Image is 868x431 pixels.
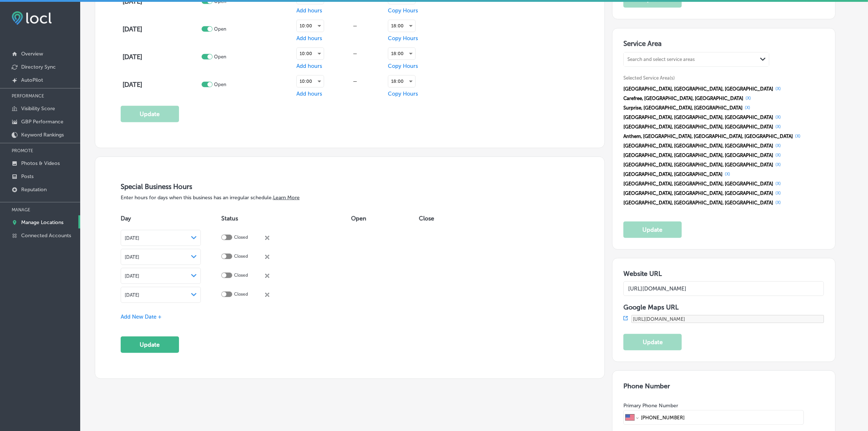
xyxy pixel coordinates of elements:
button: (X) [773,162,783,168]
p: Enter hours for days when this business has an irregular schedule. [121,195,579,201]
th: Open [351,208,419,228]
span: Add hours [296,7,322,14]
h4: [DATE] [122,25,200,33]
span: [GEOGRAPHIC_DATA], [GEOGRAPHIC_DATA], [GEOGRAPHIC_DATA] [623,124,773,130]
button: (X) [773,200,783,205]
div: 10:00 [297,76,324,87]
p: Directory Sync [21,64,56,70]
span: [GEOGRAPHIC_DATA], [GEOGRAPHIC_DATA], [GEOGRAPHIC_DATA] [623,153,773,158]
span: Copy Hours [388,7,418,14]
span: [DATE] [125,292,139,298]
span: Add New Date + [121,313,161,320]
button: (X) [773,114,783,120]
th: Day [121,208,221,228]
h3: Phone Number [623,382,824,390]
span: Selected Service Area(s) [623,75,675,81]
span: [GEOGRAPHIC_DATA], [GEOGRAPHIC_DATA], [GEOGRAPHIC_DATA] [623,191,773,196]
th: Status [221,208,351,228]
span: [DATE] [125,254,139,260]
th: Close [419,208,464,228]
button: (X) [743,105,752,111]
p: GBP Performance [21,119,63,125]
div: 18:00 [388,20,415,32]
p: Visibility Score [21,105,55,112]
h4: [DATE] [122,81,200,89]
h3: Service Area [623,39,824,50]
span: Copy Hours [388,91,418,97]
div: — [324,23,386,28]
button: (X) [743,95,753,101]
p: Closed [234,254,248,261]
input: Phone number [640,411,802,424]
p: AutoPilot [21,77,43,83]
div: — [324,51,386,56]
span: [GEOGRAPHIC_DATA], [GEOGRAPHIC_DATA], [GEOGRAPHIC_DATA] [623,143,773,149]
span: [GEOGRAPHIC_DATA], [GEOGRAPHIC_DATA], [GEOGRAPHIC_DATA] [623,86,773,92]
button: Update [121,336,179,353]
span: [DATE] [125,235,139,241]
span: Copy Hours [388,63,418,69]
p: Closed [234,273,248,280]
div: 18:00 [388,48,415,59]
div: — [324,78,386,84]
span: Add hours [296,63,322,69]
p: Manage Locations [21,219,63,226]
div: 18:00 [388,76,415,87]
span: [GEOGRAPHIC_DATA], [GEOGRAPHIC_DATA] [623,172,723,177]
span: Carefree, [GEOGRAPHIC_DATA], [GEOGRAPHIC_DATA] [623,96,743,101]
span: [DATE] [125,273,139,279]
p: Posts [21,173,34,180]
button: (X) [793,133,803,139]
span: Surprise, [GEOGRAPHIC_DATA], [GEOGRAPHIC_DATA] [623,105,743,111]
h3: Special Business Hours [121,182,579,191]
button: (X) [773,190,783,196]
p: Open [214,26,226,32]
p: Connected Accounts [21,232,71,239]
button: (X) [773,181,783,186]
label: Primary Phone Number [623,403,678,409]
span: [GEOGRAPHIC_DATA], [GEOGRAPHIC_DATA], [GEOGRAPHIC_DATA] [623,115,773,120]
button: (X) [723,171,732,177]
div: 10:00 [297,20,324,32]
span: [GEOGRAPHIC_DATA], [GEOGRAPHIC_DATA], [GEOGRAPHIC_DATA] [623,181,773,186]
div: 10:00 [297,48,324,59]
input: Add Location Website [623,281,824,296]
button: (X) [773,143,783,149]
p: Overview [21,51,43,57]
div: Search and select service areas [627,57,695,62]
button: Update [623,222,682,238]
p: Open [214,54,226,59]
button: (X) [773,152,783,158]
p: Closed [234,235,248,242]
span: [GEOGRAPHIC_DATA], [GEOGRAPHIC_DATA], [GEOGRAPHIC_DATA] [623,162,773,168]
span: Anthem, [GEOGRAPHIC_DATA], [GEOGRAPHIC_DATA], [GEOGRAPHIC_DATA] [623,134,793,139]
h3: Google Maps URL [623,303,824,311]
span: Add hours [296,91,322,97]
img: fda3e92497d09a02dc62c9cd864e3231.png [12,11,52,25]
a: Learn More [273,195,300,201]
span: Add hours [296,35,322,42]
p: Photos & Videos [21,160,60,166]
button: Update [623,334,682,350]
p: Keyword Rankings [21,132,64,138]
button: Update [121,106,179,122]
p: Open [214,82,226,87]
h4: [DATE] [122,53,200,61]
h3: Website URL [623,270,824,278]
span: Copy Hours [388,35,418,42]
span: [GEOGRAPHIC_DATA], [GEOGRAPHIC_DATA], [GEOGRAPHIC_DATA] [623,200,773,205]
button: (X) [773,86,783,92]
p: Reputation [21,186,47,193]
p: Closed [234,292,248,299]
button: (X) [773,124,783,130]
